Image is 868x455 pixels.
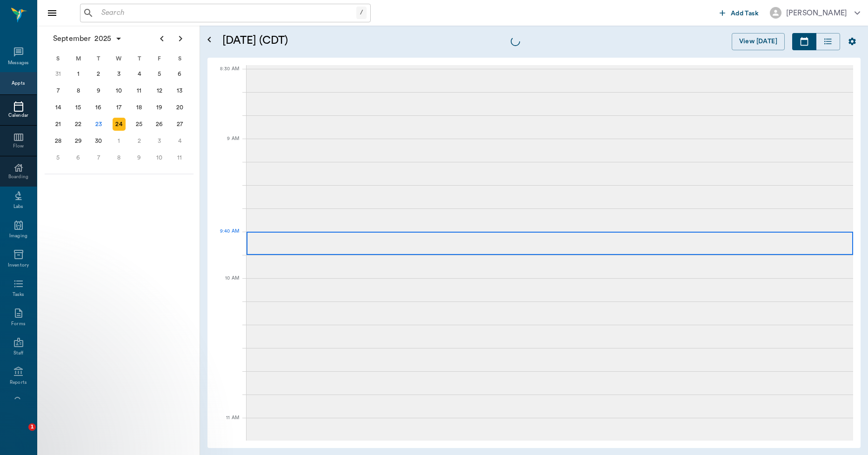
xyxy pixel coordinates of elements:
[215,413,239,436] div: 11 AM
[133,151,146,164] div: Thursday, October 9, 2025
[169,52,190,66] div: S
[52,151,65,164] div: Sunday, October 5, 2025
[204,22,215,58] button: Open calendar
[133,84,146,97] div: Thursday, September 11, 2025
[173,67,186,80] div: Saturday, September 6, 2025
[153,29,171,48] button: Previous page
[9,233,27,240] div: Imaging
[72,84,85,97] div: Monday, September 8, 2025
[113,118,126,131] div: Today, Wednesday, September 24, 2025
[13,291,24,298] div: Tasks
[8,262,29,269] div: Inventory
[72,101,85,114] div: Monday, September 15, 2025
[93,32,113,45] span: 2025
[153,134,166,147] div: Friday, October 3, 2025
[716,4,762,21] button: Add Task
[43,4,61,22] button: Close drawer
[173,151,186,164] div: Saturday, October 11, 2025
[48,29,127,48] button: September2025
[92,101,105,114] div: Tuesday, September 16, 2025
[12,80,25,87] div: Appts
[215,64,239,87] div: 8:30 AM
[732,33,785,50] button: View [DATE]
[173,118,186,131] div: Saturday, September 27, 2025
[173,101,186,114] div: Saturday, September 20, 2025
[153,67,166,80] div: Friday, September 5, 2025
[153,84,166,97] div: Friday, September 12, 2025
[13,350,23,357] div: Staff
[215,134,239,157] div: 9 AM
[153,118,166,131] div: Friday, September 26, 2025
[92,84,105,97] div: Tuesday, September 9, 2025
[11,321,25,328] div: Forms
[153,101,166,114] div: Friday, September 19, 2025
[171,29,190,48] button: Next page
[72,118,85,131] div: Monday, September 22, 2025
[9,423,32,446] iframe: Intercom live chat
[8,60,29,67] div: Messages
[786,7,847,19] div: [PERSON_NAME]
[52,118,65,131] div: Sunday, September 21, 2025
[52,134,65,147] div: Sunday, September 28, 2025
[51,32,93,45] span: September
[13,203,23,210] div: Labs
[133,67,146,80] div: Thursday, September 4, 2025
[92,67,105,80] div: Tuesday, September 2, 2025
[153,151,166,164] div: Friday, October 10, 2025
[356,7,367,19] div: /
[149,52,170,66] div: F
[173,84,186,97] div: Saturday, September 13, 2025
[113,101,126,114] div: Wednesday, September 17, 2025
[68,52,89,66] div: M
[129,52,149,66] div: T
[133,101,146,114] div: Thursday, September 18, 2025
[762,4,868,21] button: [PERSON_NAME]
[28,423,36,431] span: 1
[52,84,65,97] div: Sunday, September 7, 2025
[113,67,126,80] div: Wednesday, September 3, 2025
[92,151,105,164] div: Tuesday, October 7, 2025
[113,84,126,97] div: Wednesday, September 10, 2025
[88,52,109,66] div: T
[7,365,193,430] iframe: Intercom notifications message
[52,67,65,80] div: Sunday, August 31, 2025
[113,151,126,164] div: Wednesday, October 8, 2025
[92,134,105,147] div: Tuesday, September 30, 2025
[72,151,85,164] div: Monday, October 6, 2025
[98,7,356,20] input: Search
[52,101,65,114] div: Sunday, September 14, 2025
[215,274,239,297] div: 10 AM
[72,134,85,147] div: Monday, September 29, 2025
[113,134,126,147] div: Wednesday, October 1, 2025
[48,52,68,66] div: S
[133,118,146,131] div: Thursday, September 25, 2025
[173,134,186,147] div: Saturday, October 4, 2025
[133,134,146,147] div: Thursday, October 2, 2025
[109,52,129,66] div: W
[92,118,105,131] div: Today, Tuesday, September 23, 2025
[222,33,467,48] h5: [DATE] (CDT)
[72,67,85,80] div: Monday, September 1, 2025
